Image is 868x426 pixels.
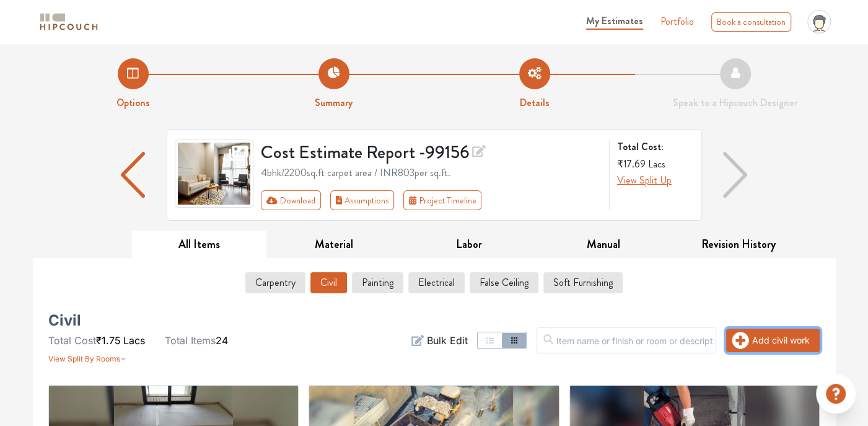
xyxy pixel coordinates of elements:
[617,157,646,171] span: ₹17.69
[403,190,481,210] button: Project Timeline
[48,316,81,326] h5: Civil
[723,152,748,198] img: arrow right
[261,166,602,180] div: 4bhk / 2200 sq.ft carpet area / INR 803 per sq.ft.
[38,11,100,33] img: logo-horizontal.svg
[520,95,550,110] strong: Details
[48,334,96,347] span: Total Cost
[48,354,120,363] span: View Split By Rooms
[123,334,145,347] span: Lacs
[165,334,216,347] span: Total Items
[408,272,465,293] button: Electrical
[648,157,665,171] span: Lacs
[261,190,491,210] div: First group
[726,329,820,352] button: Add civil work
[116,95,150,110] strong: Options
[673,95,797,110] strong: Speak to a Hipcouch Designer
[671,231,806,259] button: Revision History
[470,272,538,293] button: False Ceiling
[617,173,672,187] span: View Split Up
[401,231,537,259] button: Labor
[261,190,602,210] div: Toolbar with button groups
[411,333,467,348] button: Bulk Edit
[617,140,691,154] strong: Total Cost:
[165,333,228,348] li: 24
[48,348,126,365] button: View Split By Rooms
[261,140,602,163] h3: Cost Estimate Report - 99156
[310,272,347,293] button: Civil
[330,190,395,210] button: Assumptions
[266,231,401,259] button: Material
[352,272,403,293] button: Painting
[426,333,467,348] span: Bulk Edit
[132,231,267,259] button: All Items
[175,140,254,208] img: gallery
[617,173,672,188] button: View Split Up
[536,231,671,259] button: Manual
[261,190,321,210] button: Download
[537,327,716,353] input: Item name or finish or room or description
[96,334,121,347] span: ₹1.75
[315,95,353,110] strong: Summary
[711,12,791,32] div: Book a consultation
[245,272,305,293] button: Carpentry
[121,152,146,198] img: arrow left
[543,272,623,293] button: Soft Furnishing
[38,8,100,36] span: logo-horizontal.svg
[660,14,694,29] a: Portfolio
[586,14,643,28] span: My Estimates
